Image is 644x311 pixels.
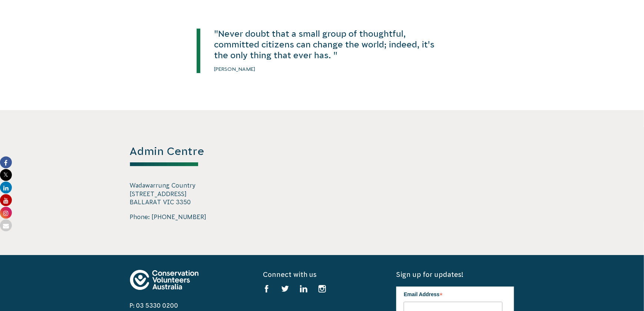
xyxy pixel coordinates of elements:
p: "Never doubt that a small group of thoughtful, committed citizens can change the world; indeed, i... [214,29,451,61]
small: [PERSON_NAME] [214,66,256,72]
h5: Sign up for updates! [396,270,514,279]
img: logo-footer.svg [130,270,198,290]
h3: Admin Centre [130,144,248,166]
a: P: 03 5330 0200 [130,302,178,309]
label: Email Address [404,287,503,301]
p: Wadawarrung Country [STREET_ADDRESS] BALLARAT VIC 3350 [130,181,248,206]
h5: Connect with us [263,270,381,279]
a: Phone: [PHONE_NUMBER] [130,214,207,220]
